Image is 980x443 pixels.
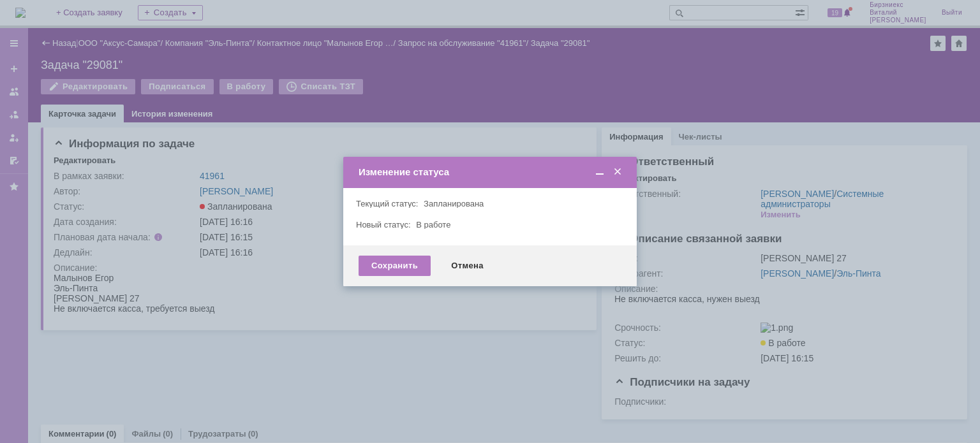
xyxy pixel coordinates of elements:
[356,199,418,208] label: Текущий статус:
[593,166,606,178] span: Свернуть (Ctrl + M)
[359,166,624,178] div: Изменение статуса
[356,220,411,229] label: Новый статус:
[611,166,624,178] span: Закрыть
[416,220,450,229] span: В работе
[424,199,484,208] span: Запланирована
